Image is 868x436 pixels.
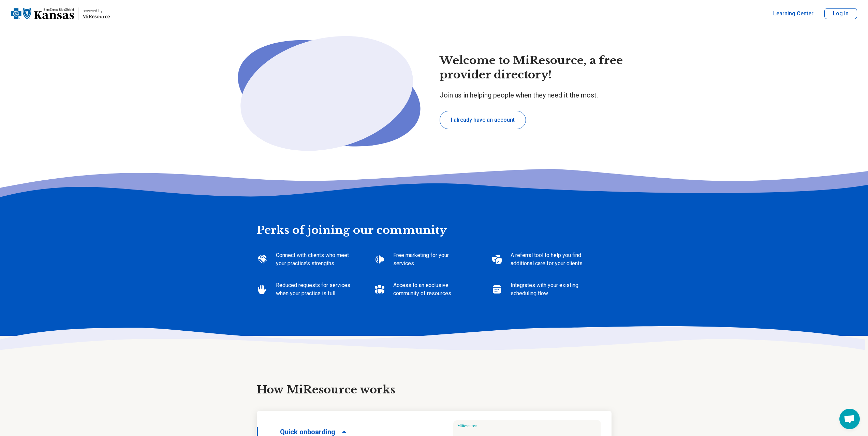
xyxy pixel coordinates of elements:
button: I already have an account [440,111,526,129]
p: powered by [83,8,110,14]
button: Log In [824,8,857,19]
p: Access to an exclusive community of resources [393,281,470,298]
h2: How MiResource works [257,383,612,397]
p: Free marketing for your services [393,251,470,268]
p: A referral tool to help you find additional care for your clients [511,251,587,268]
p: Join us in helping people when they need it the most. [440,90,642,100]
a: Learning Center [773,10,813,18]
p: Integrates with your existing scheduling flow [511,281,587,298]
a: Home page [11,3,110,25]
p: Reduced requests for services when your practice is full [276,281,352,298]
a: Open chat [839,409,860,429]
p: Connect with clients who meet your practice’s strengths [276,251,352,268]
h1: Welcome to MiResource, a free provider directory! [440,54,642,82]
h2: Perks of joining our community [257,201,612,238]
